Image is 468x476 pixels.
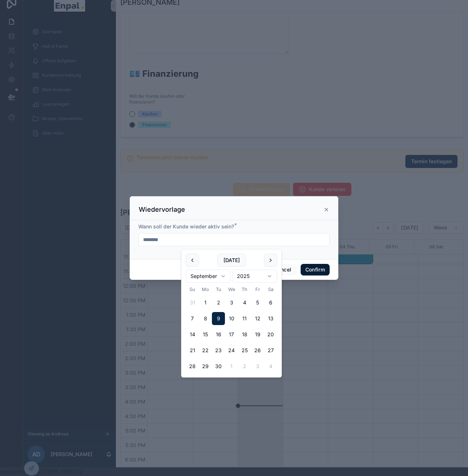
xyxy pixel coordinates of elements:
[264,328,277,341] button: Saturday, September 20th, 2025
[251,360,264,373] button: Friday, October 3rd, 2025
[225,344,238,357] button: Wednesday, September 24th, 2025
[264,296,277,309] button: Saturday, September 6th, 2025
[199,286,212,293] th: Monday
[251,344,264,357] button: Friday, September 26th, 2025
[199,328,212,341] button: Monday, September 15th, 2025
[212,296,225,309] button: Today, Tuesday, September 2nd, 2025
[199,312,212,325] button: Monday, September 8th, 2025
[186,328,199,341] button: Sunday, September 14th, 2025
[186,344,199,357] button: Sunday, September 21st, 2025
[139,205,185,214] h3: Wiedervorlage
[212,286,225,293] th: Tuesday
[212,328,225,341] button: Tuesday, September 16th, 2025
[217,254,246,267] button: [DATE]
[186,286,277,373] table: September 2025
[251,312,264,325] button: Friday, September 12th, 2025
[212,360,225,373] button: Tuesday, September 30th, 2025
[238,286,251,293] th: Thursday
[225,328,238,341] button: Wednesday, September 17th, 2025
[264,312,277,325] button: Saturday, September 13th, 2025
[138,223,234,229] span: Wann soll der Kunde wieder aktiv sein?
[199,360,212,373] button: Monday, September 29th, 2025
[301,264,330,275] button: Confirm
[186,286,199,293] th: Sunday
[186,360,199,373] button: Sunday, September 28th, 2025
[225,296,238,309] button: Wednesday, September 3rd, 2025
[238,296,251,309] button: Thursday, September 4th, 2025
[225,360,238,373] button: Wednesday, October 1st, 2025
[225,286,238,293] th: Wednesday
[199,296,212,309] button: Monday, September 1st, 2025
[212,344,225,357] button: Tuesday, September 23rd, 2025
[264,360,277,373] button: Saturday, October 4th, 2025
[238,360,251,373] button: Thursday, October 2nd, 2025
[251,286,264,293] th: Friday
[264,286,277,293] th: Saturday
[264,344,277,357] button: Saturday, September 27th, 2025
[225,312,238,325] button: Wednesday, September 10th, 2025
[238,344,251,357] button: Thursday, September 25th, 2025
[212,312,225,325] button: Tuesday, September 9th, 2025, selected
[251,328,264,341] button: Friday, September 19th, 2025
[186,312,199,325] button: Sunday, September 7th, 2025
[186,296,199,309] button: Sunday, August 31st, 2025
[269,264,296,275] button: Cancel
[199,344,212,357] button: Monday, September 22nd, 2025
[238,312,251,325] button: Thursday, September 11th, 2025
[251,296,264,309] button: Friday, September 5th, 2025
[238,328,251,341] button: Thursday, September 18th, 2025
